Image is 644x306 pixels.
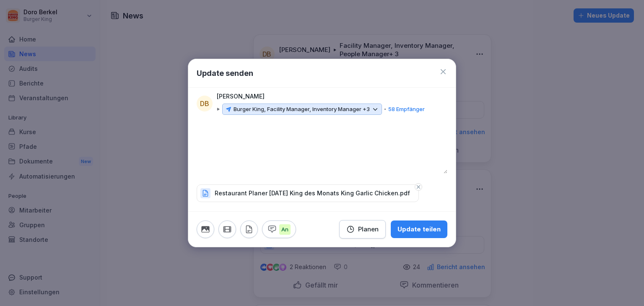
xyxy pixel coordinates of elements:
[397,225,441,234] div: Update teilen
[346,225,379,234] div: Planen
[234,105,370,114] p: Burger King, Facility Manager, Inventory Manager +3
[217,92,265,101] p: [PERSON_NAME]
[388,105,425,114] p: 58 Empfänger
[197,96,213,112] div: DB
[339,220,386,239] button: Planen
[197,67,253,79] h1: Update senden
[215,189,410,197] p: Restaurant Planer [DATE] King des Monats King Garlic Chicken.pdf
[279,224,291,235] p: An
[262,220,296,238] button: An
[391,220,447,238] button: Update teilen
